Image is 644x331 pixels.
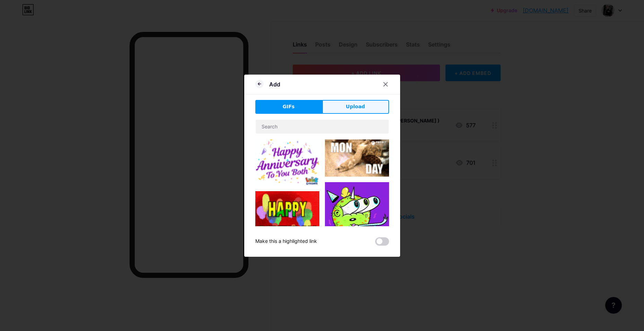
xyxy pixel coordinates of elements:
img: Gihpy [325,182,389,246]
img: Gihpy [325,139,389,177]
div: Add [269,80,280,88]
img: Gihpy [255,139,319,186]
span: Upload [346,103,365,110]
button: Upload [322,100,389,114]
img: Gihpy [255,191,319,255]
span: GIFs [283,103,295,110]
button: GIFs [255,100,322,114]
input: Search [256,120,389,134]
div: Make this a highlighted link [255,237,317,246]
